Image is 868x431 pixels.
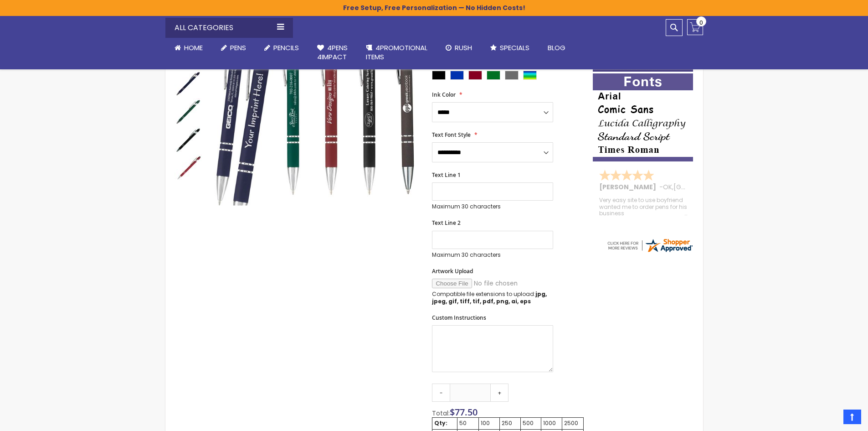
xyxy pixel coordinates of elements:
img: font-personalization-examples [593,73,693,161]
div: Very easy site to use boyfriend wanted me to order pens for his business [599,197,688,217]
span: 4PROMOTIONAL ITEMS [366,43,427,62]
p: Compatible file extensions to upload: [432,291,553,305]
img: Custom Soft Touch Metal Pen - Stylus Top [175,126,202,154]
img: Custom Soft Touch Metal Pen - Stylus Top [175,98,202,125]
div: Grey [505,71,519,80]
div: Green [487,71,500,80]
span: Specials [500,43,529,52]
span: Artwork Upload [432,267,473,275]
span: Pencils [273,43,299,52]
span: [GEOGRAPHIC_DATA] [673,182,740,192]
a: + [490,384,508,402]
span: Ink Color [432,91,456,99]
div: 1000 [543,420,560,427]
span: Blog [548,43,565,52]
span: OK [663,182,672,192]
a: Top [843,410,861,424]
div: Custom Soft Touch Metal Pen - Stylus Top [175,69,203,97]
img: Custom Soft Touch Metal Pen - Stylus Top [175,155,202,182]
div: 500 [523,420,539,427]
strong: jpg, jpeg, gif, tiff, tif, pdf, png, ai, eps [432,290,547,305]
div: 2500 [564,420,581,427]
a: 4PROMOTIONALITEMS [357,38,437,68]
span: Text Font Style [432,131,471,139]
img: 4pens.com widget logo [606,237,693,254]
div: 50 [459,420,477,427]
span: 77.50 [455,406,478,418]
img: Custom Soft Touch Metal Pen - Stylus Top [175,70,202,97]
span: Text Line 2 [432,219,461,227]
a: 4Pens4impact [308,38,357,68]
div: Blue [450,71,464,80]
div: 100 [481,420,498,427]
div: Black [432,71,446,80]
a: Home [165,38,212,58]
span: Total: [432,409,450,418]
span: Pens [230,43,246,52]
a: - [432,384,450,402]
a: Rush [437,38,481,58]
a: 0 [687,19,703,35]
span: 0 [699,18,703,27]
span: Text Line 1 [432,171,461,179]
div: Custom Soft Touch Metal Pen - Stylus Top [175,97,203,125]
span: $ [450,406,478,418]
a: Pencils [255,38,308,58]
div: Custom Soft Touch Metal Pen - Stylus Top [175,125,203,154]
a: Blog [539,38,575,58]
div: Burgundy [468,71,482,80]
div: All Categories [165,18,293,38]
p: Maximum 30 characters [432,203,553,210]
strong: Qty: [434,419,447,427]
a: 4pens.com certificate URL [606,248,693,255]
a: Pens [212,38,255,58]
span: Rush [455,43,472,52]
span: Home [184,43,203,52]
span: - , [659,182,740,192]
p: Maximum 30 characters [432,251,553,259]
div: 250 [502,420,519,427]
div: Assorted [523,71,537,80]
span: 4Pens 4impact [317,43,348,62]
a: Specials [481,38,539,58]
span: Custom Instructions [432,314,486,322]
span: [PERSON_NAME] [599,182,659,192]
div: Custom Soft Touch Metal Pen - Stylus Top [175,154,202,182]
